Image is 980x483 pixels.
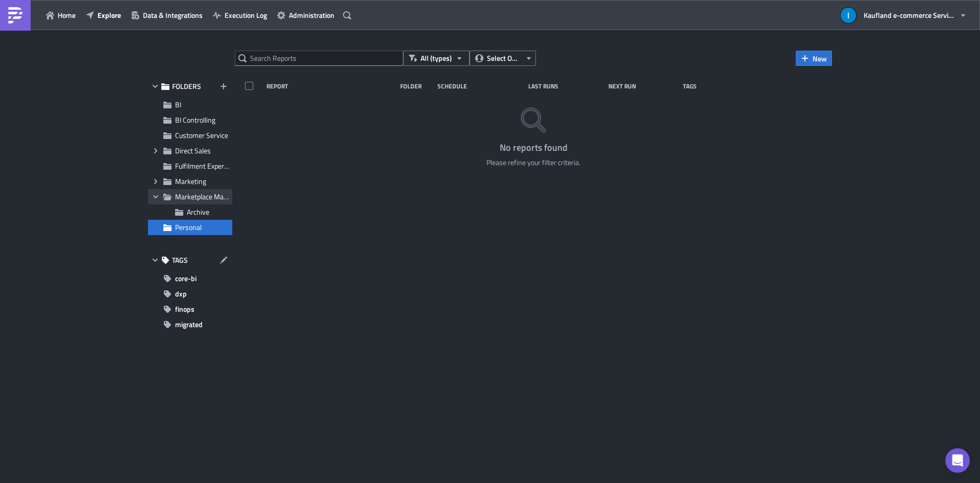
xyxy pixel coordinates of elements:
button: migrated [148,317,232,332]
button: All (types) [403,51,470,66]
span: Archive [187,206,209,217]
div: Last Runs [528,82,603,90]
span: migrated [175,317,203,332]
button: Home [41,7,81,23]
span: BI Controlling [175,114,215,125]
span: FOLDERS [172,82,201,91]
div: Report [266,82,395,90]
button: Explore [81,7,126,23]
span: Fulfilment Experience [175,160,240,171]
span: Marketplace Management [175,191,255,202]
span: Execution Log [225,10,267,20]
div: Schedule [437,82,523,90]
span: Select Owner [487,53,521,64]
span: Direct Sales [175,145,211,156]
span: finops [175,302,194,317]
span: Kaufland e-commerce Services GmbH & Co. KG [864,10,955,20]
span: Data & Integrations [143,10,203,20]
button: finops [148,302,232,317]
span: Home [58,10,76,20]
span: Marketing [175,176,206,187]
span: BI [175,99,181,110]
img: PushMetrics [7,7,23,24]
span: dxp [175,286,187,302]
button: New [796,51,832,66]
button: Execution Log [208,7,272,23]
span: TAGS [172,256,188,265]
button: core-bi [148,271,232,286]
div: Please refine your filter criteria. [486,158,580,167]
button: Kaufland e-commerce Services GmbH & Co. KG [835,4,972,27]
div: Folder [400,82,432,90]
span: Explore [97,10,121,20]
button: dxp [148,286,232,302]
div: Tags [683,82,726,90]
button: Data & Integrations [126,7,208,23]
span: core-bi [175,271,197,286]
h4: No reports found [486,143,580,153]
input: Search Reports [235,51,403,66]
span: Personal [175,222,202,233]
span: Administration [289,10,334,20]
img: Avatar [840,7,857,24]
span: New [813,53,827,64]
div: Next Run [608,82,678,90]
span: Customer Service [175,130,228,141]
button: Administration [272,7,339,23]
div: Open Intercom Messenger [945,448,970,473]
span: All (types) [421,53,452,64]
button: Select Owner [470,51,536,66]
